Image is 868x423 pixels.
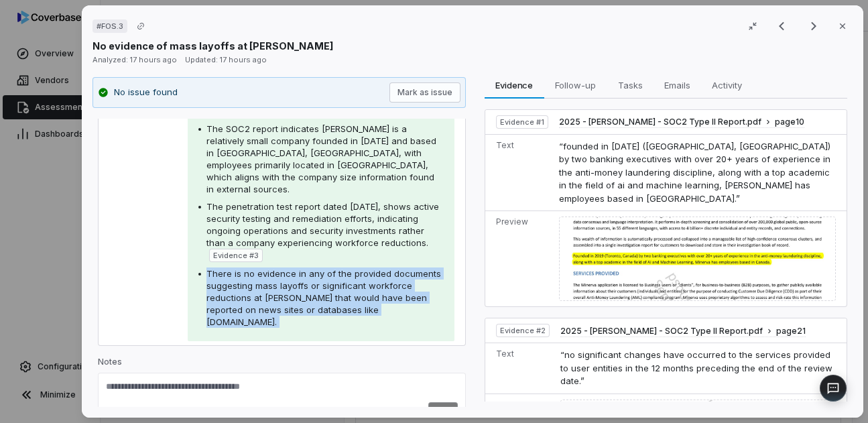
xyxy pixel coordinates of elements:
span: The penetration test report dated [DATE], shows active security testing and remediation efforts, ... [206,201,439,248]
td: Preview [485,211,553,307]
button: 2025 - [PERSON_NAME] - SOC2 Type II Report.pdfpage21 [560,326,806,337]
span: Emails [658,76,695,94]
span: Activity [706,76,747,94]
button: Next result [800,18,826,34]
td: Text [485,134,553,211]
span: There is no evidence in any of the provided documents suggesting mass layoffs or significant work... [206,268,441,327]
span: “founded in [DATE] ([GEOGRAPHIC_DATA], [GEOGRAPHIC_DATA]) by two banking executives with over 20+... [559,141,830,204]
span: Evidence # 1 [499,117,544,127]
span: Evidence # 3 [213,250,259,261]
span: Updated: 17 hours ago [185,55,267,64]
p: No evidence of mass layoffs at [PERSON_NAME] [92,39,333,53]
span: “no significant changes have occurred to the services provided to user entities in the 12 months ... [560,349,832,386]
span: page 21 [776,326,806,337]
button: Mark as issue [389,82,460,103]
button: Copy link [129,14,153,38]
span: 2025 - [PERSON_NAME] - SOC2 Type II Report.pdf [560,326,763,337]
span: Analyzed: 17 hours ago [92,55,177,64]
span: The SOC2 report indicates [PERSON_NAME] is a relatively small company founded in [DATE] and based... [206,123,436,194]
span: 2025 - [PERSON_NAME] - SOC2 Type II Report.pdf [559,117,761,127]
button: 2025 - [PERSON_NAME] - SOC2 Type II Report.pdfpage10 [559,117,804,128]
td: Text [485,343,554,394]
p: No issue found [114,86,178,99]
p: Notes [98,357,466,373]
span: # FOS.3 [97,21,123,32]
span: Tasks [612,76,647,94]
span: Evidence [490,76,538,94]
img: 1fdebbf4ec6d46d7b38c04ee93b77705_original.jpg_w1200.jpg [559,217,835,301]
button: Previous result [767,18,794,34]
span: page 10 [775,117,804,127]
span: Follow-up [550,76,601,94]
span: Evidence # 2 [499,325,545,336]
